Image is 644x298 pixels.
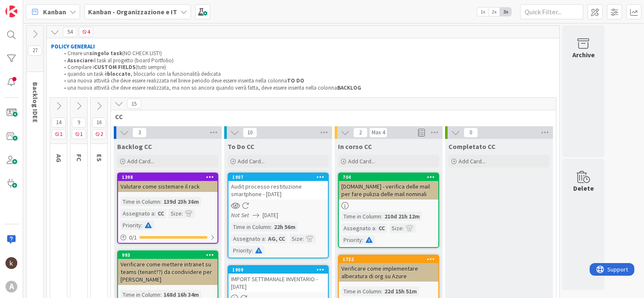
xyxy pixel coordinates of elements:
span: : [381,212,382,221]
div: Assegnato a [231,234,265,243]
strong: singolo task [89,50,122,57]
span: 9 [72,117,86,128]
li: quando un task è , bloccarlo con la funzionalità dedicata [59,71,555,77]
div: 1722 [339,255,438,263]
span: Backlog CC [117,142,152,151]
span: 1 [51,129,66,139]
div: Priority [121,221,141,230]
div: Delete [573,183,594,193]
div: Size [169,209,182,218]
div: 1909 [232,267,328,273]
span: 16 [92,117,106,128]
div: Assegnato a [121,209,154,218]
strong: Associare [67,57,93,64]
span: AG [55,154,63,162]
li: una nuova attività che deve essere realizzata nel breve periodo deve essere inserita nella colonna [59,77,555,84]
span: : [271,222,272,231]
div: Archive [572,50,595,60]
span: 0 / 1 [129,233,137,242]
span: : [402,223,404,233]
span: 27 [28,45,42,56]
span: : [381,287,382,296]
span: [DATE] [263,211,278,220]
span: : [154,209,156,218]
div: 1398 [122,174,217,180]
span: : [265,234,266,243]
span: 1x [477,8,488,16]
span: CC [115,112,545,121]
strong: TO DO [287,77,304,84]
span: Completato CC [448,142,496,151]
span: Backlog IDEE [31,82,40,123]
span: Add Card... [459,157,486,165]
span: 2 [353,128,368,138]
div: A [5,281,17,293]
div: [DOMAIN_NAME] - verifica delle mail per fare pulizia delle mail nominali [339,181,438,200]
strong: BACKLOG [337,84,361,91]
strong: bloccato [107,70,131,77]
div: Valutare come sistemare il rack [118,181,217,192]
span: : [252,246,253,255]
div: 1909 [228,266,328,274]
span: 15 [127,98,141,109]
div: Max 4 [372,130,385,135]
span: : [141,221,142,230]
div: 22d 15h 51m [382,287,419,296]
span: FC [75,154,83,162]
li: Creare un (NO CHECK LIST!) [59,50,555,57]
div: 704 [339,173,438,181]
div: 1398 [118,173,217,181]
img: kh [5,257,17,269]
div: 1398Valutare come sistemare il rack [118,173,217,192]
div: 1907Audit processo restituzione smartphone - [DATE] [228,173,328,200]
span: 3x [500,8,511,16]
span: 2 [92,129,106,139]
strong: CUSTOM FIELDS [94,64,136,71]
span: 0 [464,128,478,138]
span: In corso CC [338,142,372,151]
span: : [182,209,183,218]
div: 139d 23h 36m [161,197,201,206]
span: 3 [132,128,147,138]
input: Quick Filter... [520,4,583,19]
div: Assegnato a [341,223,375,233]
div: 993 [122,252,217,258]
span: 10 [243,128,257,138]
div: 1722Verificare come implementare alberatura di org su Azure [339,255,438,282]
div: Time in Column [341,212,381,221]
div: Audit processo restituzione smartphone - [DATE] [228,181,328,200]
div: 1909IMPORT SETTIMANALE INVENTARIO - [DATE] [228,266,328,292]
div: IMPORT SETTIMANALE INVENTARIO - [DATE] [228,274,328,292]
li: una nuova attività che deve essere realizzata, ma non so ancora quando verrà fatta, deve essere i... [59,85,555,91]
span: 2x [488,8,500,16]
div: 1722 [343,256,438,262]
div: 22h 56m [272,222,298,231]
div: Time in Column [231,222,271,231]
div: 993Verificare come mettere intranet su teams (tenant??) da condividere per [PERSON_NAME] [118,251,217,285]
span: Support [18,1,38,11]
span: : [303,234,304,243]
div: 704[DOMAIN_NAME] - verifica delle mail per fare pulizia delle mail nominali [339,173,438,200]
div: CC [156,209,166,218]
div: Time in Column [121,197,160,206]
div: 704 [343,174,438,180]
span: ES [95,154,104,162]
div: 210d 21h 12m [382,212,422,221]
div: Priority [231,246,252,255]
div: Verificare come implementare alberatura di org su Azure [339,263,438,282]
span: 54 [63,27,77,37]
div: Time in Column [341,287,381,296]
span: : [362,235,363,245]
div: 1907 [228,173,328,181]
div: Priority [341,235,362,245]
li: Compilare i (tutti sempre) [59,64,555,71]
div: 993 [118,251,217,259]
span: To Do CC [228,142,255,151]
i: Not Set [231,211,249,219]
img: Visit kanbanzone.com [5,5,17,17]
span: 14 [51,117,66,128]
div: 1907 [232,174,328,180]
b: Kanban - Organizzazione e IT [88,8,177,16]
span: Add Card... [238,157,265,165]
strong: POLICY GENERALI [51,43,95,50]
